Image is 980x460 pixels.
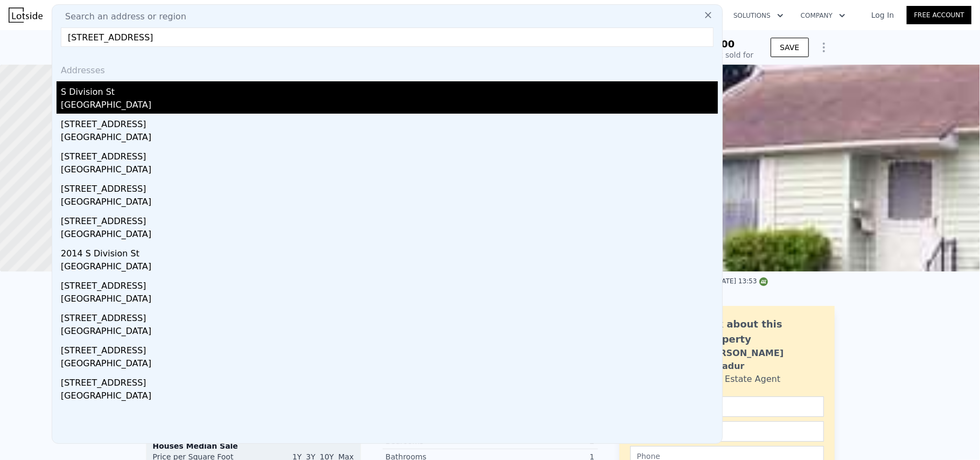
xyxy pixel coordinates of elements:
[759,277,768,286] img: NWMLS Logo
[153,441,354,451] div: Houses Median Sale
[61,178,718,196] div: [STREET_ADDRESS]
[704,317,824,347] div: Ask about this property
[61,340,718,357] div: [STREET_ADDRESS]
[61,146,718,163] div: [STREET_ADDRESS]
[61,325,718,340] div: [GEOGRAPHIC_DATA]
[61,292,718,308] div: [GEOGRAPHIC_DATA]
[725,6,792,25] button: Solutions
[61,228,718,243] div: [GEOGRAPHIC_DATA]
[61,389,718,405] div: [GEOGRAPHIC_DATA]
[61,163,718,178] div: [GEOGRAPHIC_DATA]
[57,10,186,23] span: Search an address or region
[704,373,781,386] div: Real Estate Agent
[61,81,718,99] div: S Division St
[61,260,718,275] div: [GEOGRAPHIC_DATA]
[61,275,718,292] div: [STREET_ADDRESS]
[704,347,824,373] div: [PERSON_NAME] Bahadur
[630,396,824,417] input: Name
[57,55,718,81] div: Addresses
[61,99,718,114] div: [GEOGRAPHIC_DATA]
[9,8,43,23] img: Lotside
[61,131,718,146] div: [GEOGRAPHIC_DATA]
[61,196,718,211] div: [GEOGRAPHIC_DATA]
[61,308,718,325] div: [STREET_ADDRESS]
[61,243,718,260] div: 2014 S Division St
[792,6,854,25] button: Company
[61,27,714,47] input: Enter an address, city, region, neighborhood or zip code
[61,357,718,372] div: [GEOGRAPHIC_DATA]
[630,421,824,442] input: Email
[61,211,718,228] div: [STREET_ADDRESS]
[61,372,718,389] div: [STREET_ADDRESS]
[61,114,718,131] div: [STREET_ADDRESS]
[858,10,907,20] a: Log In
[813,37,835,58] button: Show Options
[907,6,971,24] a: Free Account
[771,38,808,57] button: SAVE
